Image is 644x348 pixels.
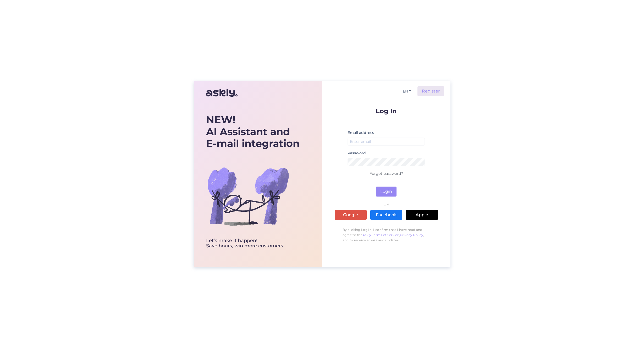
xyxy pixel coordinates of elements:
[206,154,290,238] img: bg-askly
[335,108,438,114] p: Log In
[206,114,300,150] div: AI Assistant and E-mail integration
[348,138,425,146] input: Enter email
[348,150,366,156] label: Password
[370,210,402,220] a: Facebook
[335,210,367,220] a: Google
[370,171,403,176] a: Forgot password?
[376,187,397,197] button: Login
[206,87,238,99] img: Askly
[382,202,390,206] span: OR
[206,113,235,126] b: NEW!
[417,86,444,96] a: Register
[406,210,438,220] a: Apple
[335,225,438,246] p: By clicking Log In, I confirm that I have read and agree to the , , and to receive emails and upd...
[348,130,374,135] label: Email address
[400,233,423,237] a: Privacy Policy
[401,88,413,95] button: EN
[362,233,399,237] a: Askly Terms of Service
[206,238,300,249] div: Let’s make it happen! Save hours, win more customers.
